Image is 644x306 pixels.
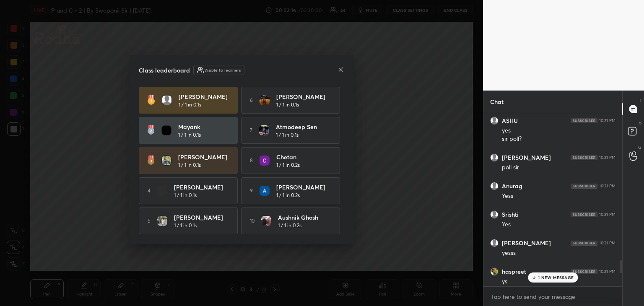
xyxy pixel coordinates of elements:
[571,155,597,160] img: 4P8fHbbgJtejmAAAAAElFTkSuQmCC
[502,135,615,143] div: sir poll?
[250,217,254,225] h5: 10
[276,183,328,192] h4: [PERSON_NAME]
[599,155,615,160] div: 10:21 PM
[174,222,197,229] h5: 1 / 1 in 0.1s
[278,213,330,222] h4: Aushnik Ghosh
[174,192,197,199] h5: 1 / 1 in 0.1s
[491,239,498,247] img: default.png
[250,96,253,104] h5: 6
[571,241,597,246] img: 4P8fHbbgJtejmAAAAAElFTkSuQmCC
[278,222,301,229] h5: 1 / 1 in 0.2s
[276,192,300,199] h5: 1 / 1 in 0.2s
[502,268,526,275] h6: haspreet
[571,118,597,123] img: 4P8fHbbgJtejmAAAAAElFTkSuQmCC
[571,212,597,217] img: 4P8fHbbgJtejmAAAAAElFTkSuQmCC
[276,92,328,101] h4: [PERSON_NAME]
[276,153,328,161] h4: Chetan
[502,211,519,218] h6: Srishti
[639,97,641,104] p: T
[502,127,615,135] div: yes
[162,96,171,105] img: default.png
[491,154,498,161] img: default.png
[147,125,155,135] img: rank-2.3a33aca6.svg
[261,216,271,226] img: thumbnail.jpg
[639,121,641,127] p: D
[276,161,300,169] h5: 1 / 1 in 0.2s
[148,217,151,225] h5: 5
[571,269,597,274] img: 4P8fHbbgJtejmAAAAAElFTkSuQmCC
[250,187,253,194] h5: 9
[259,125,269,135] img: thumbnail.jpg
[162,156,171,165] img: thumbnail.jpg
[179,92,231,101] h4: [PERSON_NAME]
[599,184,615,189] div: 10:21 PM
[538,275,574,280] p: 1 NEW MESSAGE
[491,182,498,190] img: default.png
[502,277,615,286] div: ys
[276,131,299,139] h5: 1 / 1 in 0.1s
[250,127,252,134] h5: 7
[491,117,498,124] img: default.png
[260,95,270,105] img: thumbnail.jpg
[174,183,226,192] h4: [PERSON_NAME]
[174,213,226,222] h4: [PERSON_NAME]
[178,161,201,169] h5: 1 / 1 in 0.1s
[502,163,615,172] div: poll sir
[147,95,155,105] img: rank-1.ed6cb560.svg
[276,101,299,109] h5: 1 / 1 in 0.1s
[483,91,510,113] p: Chat
[260,156,270,166] img: thumbnail.jpg
[178,131,201,139] h5: 1 / 1 in 0.1s
[260,186,270,196] img: thumbnail.jpg
[483,113,622,286] div: grid
[502,154,551,161] h6: [PERSON_NAME]
[148,187,151,194] h5: 4
[502,239,551,247] h6: [PERSON_NAME]
[491,268,498,275] img: thumbnail.jpg
[147,156,155,166] img: rank-3.169bc593.svg
[502,182,522,190] h6: Anurag
[157,216,167,226] img: thumbnail.jpg
[162,126,171,135] img: thumbnail.jpg
[571,184,597,189] img: 4P8fHbbgJtejmAAAAAElFTkSuQmCC
[157,186,167,196] img: thumbnail.jpg
[178,122,230,131] h4: Mayank
[502,249,615,257] div: yesss
[204,67,241,73] h6: Visible to learners
[502,117,518,124] h6: ASHU
[250,157,253,164] h5: 8
[599,118,615,123] div: 10:21 PM
[599,269,615,274] div: 10:21 PM
[276,122,328,131] h4: Atmodeep Sen
[599,212,615,217] div: 10:21 PM
[638,144,641,150] p: G
[599,241,615,246] div: 10:21 PM
[502,192,615,200] div: Yess
[178,153,230,161] h4: [PERSON_NAME]
[179,101,201,109] h5: 1 / 1 in 0.1s
[139,66,190,75] h4: Class leaderboard
[491,211,498,218] img: default.png
[502,220,615,229] div: Yes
